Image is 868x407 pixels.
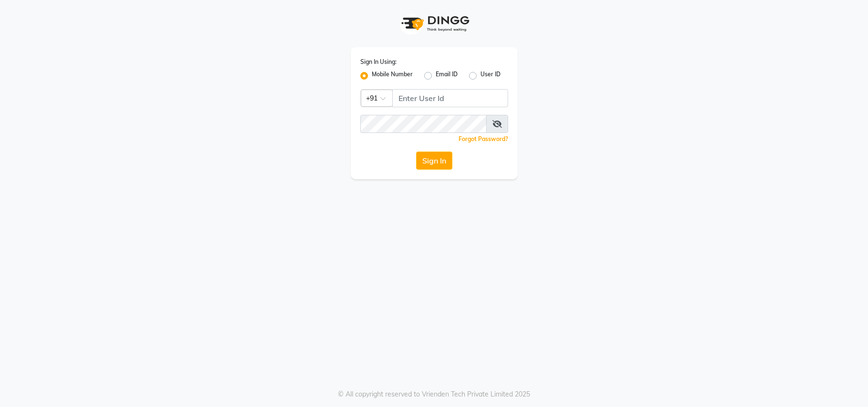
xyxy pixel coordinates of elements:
[360,115,487,133] input: Username
[416,152,452,170] button: Sign In
[480,70,500,81] label: User ID
[436,70,458,81] label: Email ID
[360,58,397,66] label: Sign In Using:
[392,89,508,107] input: Username
[396,10,472,38] img: logo1.svg
[372,70,413,81] label: Mobile Number
[459,135,508,142] a: Forgot Password?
